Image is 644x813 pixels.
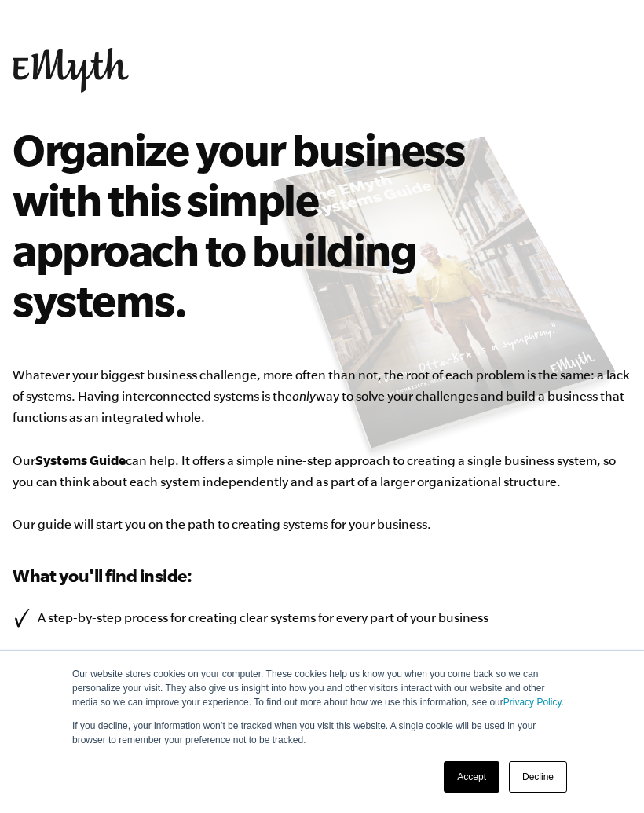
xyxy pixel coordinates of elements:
[13,607,631,628] li: A step-by-step process for creating clear systems for every part of your business
[509,761,567,793] a: Decline
[13,650,631,671] li: A template for developing systems, so your employees know exactly what to do
[13,364,631,535] p: Whatever your biggest business challenge, more often than not, the root of each problem is the sa...
[444,761,499,793] a: Accept
[13,563,631,588] h3: What you'll find inside:
[503,697,562,708] a: Privacy Policy
[35,452,126,467] b: Systems Guide
[13,48,129,93] img: EMyth
[13,124,477,325] h2: Organize your business with this simple approach to building systems.
[72,719,572,747] p: If you decline, your information won’t be tracked when you visit this website. A single cookie wi...
[72,667,572,709] p: Our website stores cookies on your computer. These cookies help us know you when you come back so...
[292,389,316,403] i: only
